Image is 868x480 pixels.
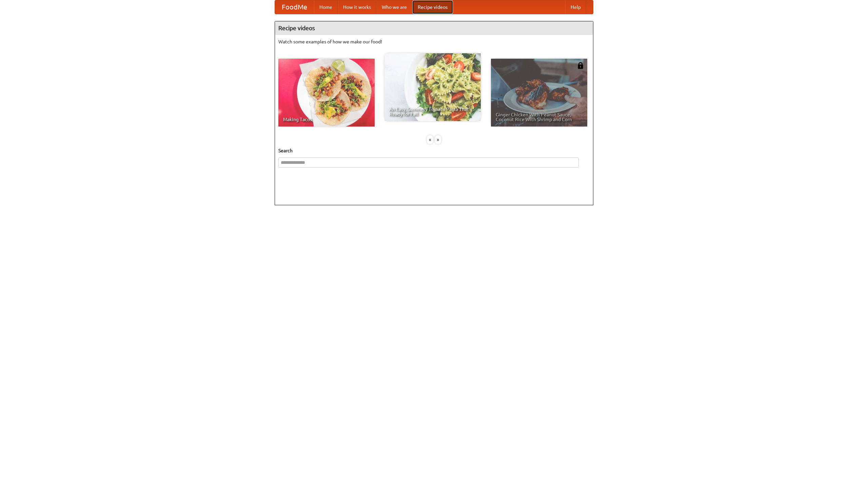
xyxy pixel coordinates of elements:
h4: Recipe videos [275,21,593,35]
div: « [427,135,433,144]
a: Who we are [376,0,412,14]
img: 483408.png [577,62,584,69]
a: Help [565,0,586,14]
a: How it works [338,0,376,14]
span: Making Tacos [283,117,370,122]
a: Home [314,0,338,14]
span: An Easy, Summery Tomato Pasta That's Ready for Fall [389,107,476,116]
a: An Easy, Summery Tomato Pasta That's Ready for Fall [384,53,481,121]
a: Recipe videos [412,0,453,14]
a: Making Tacos [278,59,375,127]
div: » [435,135,441,144]
p: Watch some examples of how we make our food! [278,38,590,45]
a: FoodMe [275,0,314,14]
h5: Search [278,147,590,154]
